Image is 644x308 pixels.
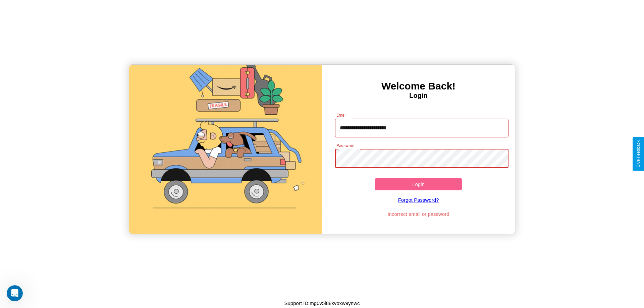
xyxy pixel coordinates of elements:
p: Incorrect email or password [332,209,505,219]
a: Forgot Password? [332,190,505,209]
label: Password [336,143,354,148]
img: gif [129,65,322,234]
div: Give Feedback [636,140,641,168]
button: Login [375,178,462,190]
label: Email [336,112,347,118]
h3: Welcome Back! [322,80,515,92]
p: Support ID: mg0v5l88kvoxw9ynwc [284,299,360,308]
iframe: Intercom live chat [7,285,23,301]
h4: Login [322,92,515,100]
